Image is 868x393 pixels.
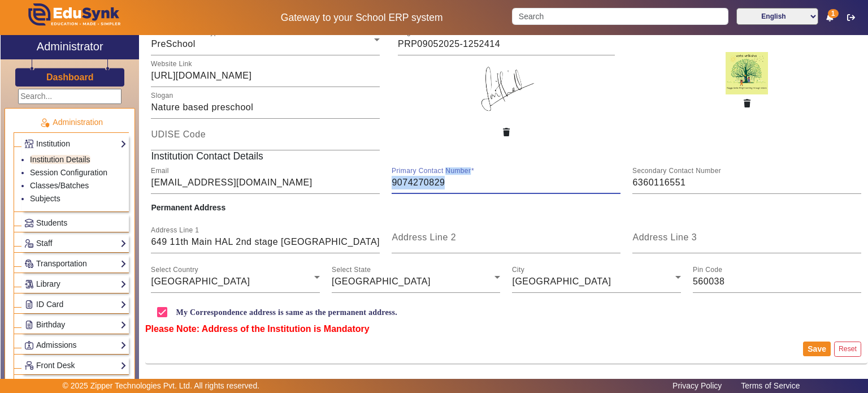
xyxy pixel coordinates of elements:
mat-label: Website Link [151,61,192,68]
span: Students [36,218,67,227]
span: 1 [828,9,839,18]
input: Search [512,8,728,25]
span: PreSchool [151,39,195,49]
label: My Correspondence address is same as the permanent address. [173,308,397,317]
p: Administration [14,116,129,128]
input: Email [151,176,380,189]
input: Address Line 3 [632,235,861,249]
h6: Please Note: Address of the Institution is Mandatory [145,323,867,334]
a: Session Configuration [30,168,107,177]
mat-label: Pin Code [693,266,722,274]
h2: Administrator [37,40,103,53]
a: Institution Details [30,155,90,164]
h5: Gateway to your School ERP system [223,12,500,24]
mat-label: UDISE Code [151,129,206,139]
h3: Dashboard [46,72,94,83]
span: [GEOGRAPHIC_DATA] [151,277,250,286]
a: Terms of Service [735,378,805,393]
input: Secondary Contact Number [632,176,861,189]
img: Students.png [25,219,33,227]
a: Students [24,217,127,230]
p: © 2025 Zipper Technologies Pvt. Ltd. All rights reserved. [63,380,260,392]
input: UDISE Code [151,132,380,146]
mat-label: Address Line 1 [151,227,199,234]
input: Primary Contact Number [392,176,620,189]
input: Address Line 1 [151,235,380,249]
button: Reset [834,342,861,357]
mat-label: Email [151,167,169,175]
input: Website Link [151,69,380,83]
span: [GEOGRAPHIC_DATA] [512,277,611,286]
h5: Institution Contact Details [145,150,867,162]
mat-label: City [512,266,524,274]
span: [GEOGRAPHIC_DATA] [332,277,431,286]
mat-label: Secondary Contact Number [632,167,721,175]
input: Slogan [151,101,380,114]
a: Privacy Policy [667,378,727,393]
mat-label: Select State [332,266,371,274]
input: Pin Code [693,275,862,288]
input: Registration Number [398,37,615,51]
mat-label: Primary Contact Number [392,167,471,175]
mat-label: Slogan [151,92,173,100]
img: 817d6453-c4a2-41f8-ac39-e8a470f27eea [726,52,768,94]
a: Subjects [30,194,60,203]
button: Save [803,342,831,356]
input: Address Line 2 [392,235,620,249]
a: Administrator [1,35,139,59]
img: ec58816a-5e25-44ea-bf41-34e059b766bb [472,55,540,123]
mat-label: Address Line 3 [632,232,697,242]
a: Dashboard [46,71,94,83]
a: Classes/Batches [30,181,89,190]
img: Administration.png [40,118,50,128]
b: Permanent Address [151,203,225,212]
mat-label: Select Country [151,266,198,274]
mat-label: Address Line 2 [392,232,456,242]
input: Search... [18,89,121,104]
